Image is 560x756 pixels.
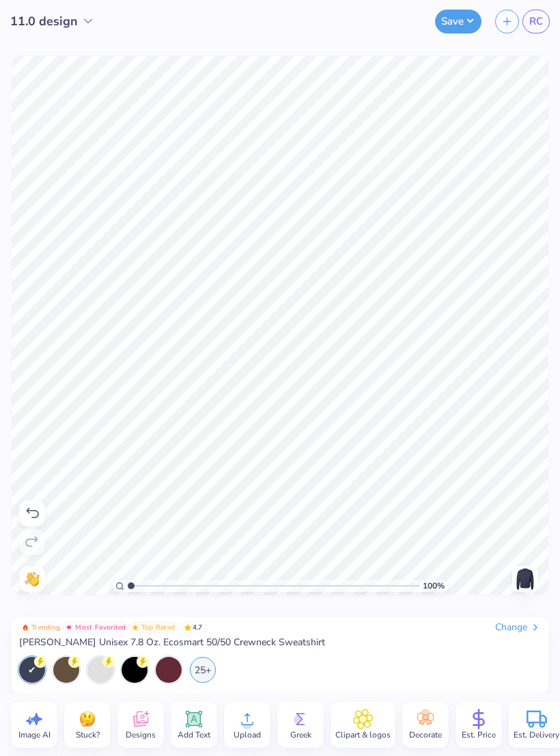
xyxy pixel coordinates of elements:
span: [PERSON_NAME] Unisex 7.8 Oz. Ecosmart 50/50 Crewneck Sweatshirt [19,636,325,649]
span: Greek [290,729,311,740]
button: Badge Button [19,621,63,634]
span: Est. Price [462,729,496,740]
button: Save [435,10,481,33]
span: Decorate [409,729,442,740]
span: Est. Delivery [514,729,559,740]
span: Add Text [178,729,210,740]
span: Upload [234,729,261,740]
button: Badge Button [129,621,178,634]
img: Back [514,568,536,590]
span: 11.0 design [10,12,78,31]
img: Trending sort [22,624,29,631]
span: Stuck? [76,729,100,740]
span: RC [529,14,543,29]
span: Clipart & logos [335,729,391,740]
span: 100 % [423,580,445,592]
img: Stuck? [77,709,98,729]
div: Change [495,621,541,634]
span: Most Favorited [75,624,126,631]
span: Designs [126,729,156,740]
a: RC [522,10,550,33]
span: 4.7 [180,621,206,634]
button: Badge Button [63,621,128,634]
span: Image AI [18,729,51,740]
div: 25+ [190,657,216,683]
img: Most Favorited sort [66,624,72,631]
span: Top Rated [141,624,176,631]
span: Trending [31,624,60,631]
img: Top Rated sort [132,624,139,631]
